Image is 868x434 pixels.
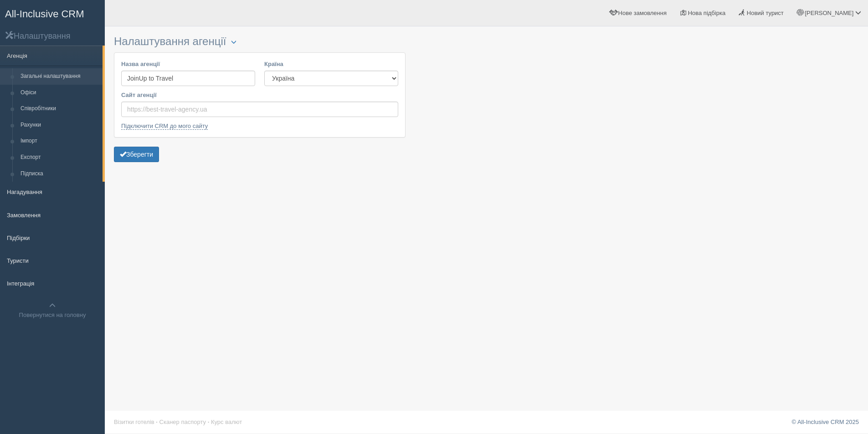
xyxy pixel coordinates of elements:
span: · [208,419,210,425]
a: Імпорт [16,133,103,149]
a: Співробітники [16,101,103,117]
input: https://best-travel-agency.ua [121,102,398,117]
a: Загальні налаштування [16,68,103,85]
button: Зберегти [114,147,159,162]
label: Країна [264,60,398,68]
h3: Налаштування агенції [114,36,406,48]
label: Назва агенції [121,60,255,68]
a: Курс валют [211,419,242,425]
a: Візитки готелів [114,419,154,425]
a: Рахунки [16,117,103,133]
a: © All-Inclusive CRM 2025 [791,419,859,425]
label: Сайт агенції [121,91,398,99]
span: Нове замовлення [618,10,667,16]
span: [PERSON_NAME] [805,10,853,16]
span: Новий турист [747,10,784,16]
span: · [156,419,158,425]
a: Підключити CRM до мого сайту [121,123,208,130]
span: All-Inclusive CRM [5,8,84,20]
a: Підписка [16,166,103,182]
a: Офіси [16,85,103,101]
a: Сканер паспорту [159,419,206,425]
a: All-Inclusive CRM [0,0,104,26]
a: Експорт [16,149,103,166]
span: Нова підбірка [688,10,726,16]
